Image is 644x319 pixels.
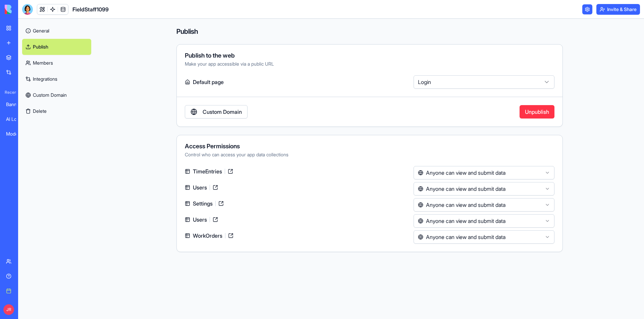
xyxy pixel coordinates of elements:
[22,55,91,71] a: Members
[185,75,411,89] label: Default page
[185,143,554,149] div: Access Permissions
[22,87,91,103] a: Custom Domain
[2,127,29,141] a: Modern Team Project Planner
[6,131,25,137] div: Modern Team Project Planner
[185,53,554,59] div: Publish to the web
[520,105,554,118] button: Unpublish
[176,27,563,36] h4: Publish
[6,116,25,123] div: AI Logo Generator
[72,5,109,13] span: FieldStaff1099
[185,151,554,158] div: Control who can access your app data collections
[22,23,91,39] a: General
[190,183,210,191] span: Users
[2,90,16,95] span: Recent
[2,112,29,126] a: AI Logo Generator
[185,105,248,118] a: Custom Domain
[22,39,91,55] a: Publish
[3,304,14,315] span: JR
[5,5,46,14] img: logo
[185,61,554,67] div: Make your app accessible via a public URL
[190,232,225,240] span: WorkOrders
[190,216,210,224] span: Users
[596,4,640,15] button: Invite & Share
[22,103,91,119] button: Delete
[2,98,29,111] a: Banner Studio
[190,167,225,175] span: TimeEntries
[22,71,91,87] a: Integrations
[6,101,25,108] div: Banner Studio
[190,200,215,208] span: Settings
